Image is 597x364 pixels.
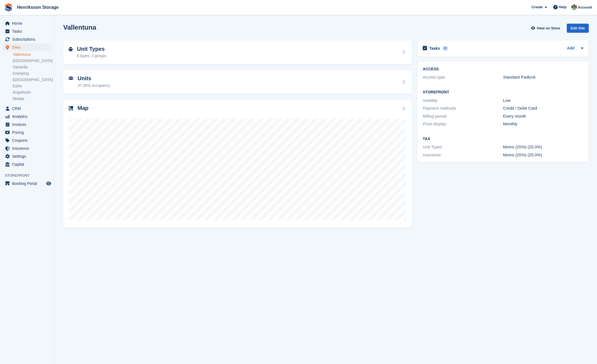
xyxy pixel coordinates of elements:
a: menu [3,121,52,128]
h2: Tax [423,137,583,141]
a: Vallentuna [13,52,52,57]
img: Isak Martinelle [571,4,577,10]
span: Tasks [12,27,45,35]
span: Pricing [12,129,45,136]
a: Unit Types 8 types, 3 groups [63,40,412,65]
div: Moms (25%) (25.0%) [503,152,583,158]
a: menu [3,20,52,27]
a: Motala [13,96,52,101]
div: Billing period [423,113,503,120]
a: menu [3,113,52,120]
a: menu [3,129,52,136]
span: Booking Portal [12,180,45,187]
a: [GEOGRAPHIC_DATA] [13,77,52,82]
a: menu [3,105,52,112]
div: 8 types, 3 groups [77,53,106,59]
img: unit-icn-7be61d7bf1b0ce9d3e12c5938cc71ed9869f7b940bace4675aadf7bd6d80202e.svg [69,76,73,80]
span: Create [532,4,543,10]
h2: Vallentuna [63,24,96,31]
a: View on Store [530,24,562,33]
span: Subscriptions [12,35,45,43]
h2: Tasks [429,46,440,51]
span: CRM [12,105,45,112]
div: Every month [503,113,583,120]
span: Storefront [5,173,55,178]
a: Edit Site [567,24,589,35]
div: Edit Site [567,24,589,33]
a: Units 37.36% occupancy [63,70,412,94]
h2: Map [78,105,89,111]
div: Access type [423,74,503,80]
span: Home [12,20,45,27]
a: menu [3,137,52,144]
a: Eslöv [13,84,52,89]
img: map-icn-33ee37083ee616e46c38cad1a60f524a97daa1e2b2c8c0bc3eb3415660979fc1.svg [69,106,73,110]
a: Enköping [13,71,52,76]
a: menu [3,152,52,160]
div: Live [503,98,583,104]
span: Coupons [12,137,45,144]
span: View on Store [537,26,560,31]
a: menu [3,145,52,152]
div: Moms (25%) (25.0%) [503,144,583,150]
a: Add [567,45,574,52]
span: Settings [12,152,45,160]
div: 37.36% occupancy [78,83,110,88]
a: Map [63,99,412,228]
h2: Storefront [423,90,583,95]
div: Visibility [423,98,503,104]
a: Henriksson Storage [15,3,61,12]
img: unit-type-icn-2b2737a686de81e16bb02015468b77c625bbabd49415b5ef34ead5e3b44a266d.svg [69,47,73,51]
div: Insurance [423,152,503,158]
span: Account [578,5,592,10]
span: Help [559,4,566,10]
a: menu [3,180,52,187]
a: menu [3,43,52,51]
a: Ängelholm [13,90,52,95]
h2: Units [78,75,110,82]
div: Monthly [503,121,583,127]
a: Preview store [45,180,52,187]
a: [GEOGRAPHIC_DATA] [13,58,52,63]
span: Invoices [12,121,45,128]
span: Capital [12,160,45,168]
div: Unit Types [423,144,503,150]
h2: Unit Types [77,46,106,52]
div: Price display [423,121,503,127]
span: Analytics [12,113,45,120]
a: menu [3,35,52,43]
div: 0 [442,46,449,51]
h2: ACCESS [423,67,583,71]
a: Västerås [13,65,52,70]
div: Standard Padlock [503,74,583,80]
div: Credit / Debit Card [503,105,583,112]
a: menu [3,160,52,168]
span: Insurance [12,145,45,152]
img: stora-icon-8386f47178a22dfd0bd8f6a31ec36ba5ce8667c1dd55bd0f319d3a0aa187defe.svg [4,3,13,12]
div: Payment methods [423,105,503,112]
a: menu [3,27,52,35]
span: Sites [12,43,45,51]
